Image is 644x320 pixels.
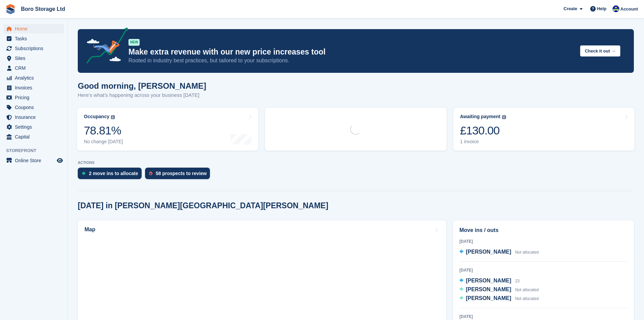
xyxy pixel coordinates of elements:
[3,34,64,43] a: menu
[3,83,64,92] a: menu
[145,168,214,183] a: 58 prospects to review
[459,248,539,257] a: [PERSON_NAME] Not allocated
[15,156,55,165] span: Online Store
[597,5,606,12] span: Help
[515,279,520,283] span: 23
[6,147,67,154] span: Storefront
[78,81,206,90] h1: Good morning, [PERSON_NAME]
[78,201,328,210] h2: [DATE] in [PERSON_NAME][GEOGRAPHIC_DATA][PERSON_NAME]
[580,45,620,57] button: Check it out →
[515,250,539,255] span: Not allocated
[149,171,152,175] img: prospect-51fa495bee0391a8d652442698ab0144808aea92771e9ea1ae160a38d050c398.svg
[459,285,539,294] a: [PERSON_NAME] Not allocated
[15,54,55,63] span: Sites
[466,286,511,292] span: [PERSON_NAME]
[15,63,55,73] span: CRM
[3,156,64,165] a: menu
[459,226,627,234] h2: Move ins / outs
[460,139,506,145] div: 1 invoice
[3,63,64,73] a: menu
[3,112,64,122] a: menu
[459,294,539,303] a: [PERSON_NAME] Not allocated
[84,114,109,120] div: Occupancy
[111,115,115,119] img: icon-info-grey-7440780725fd019a000dd9b08b2336e03edf1995a4989e88bcd33f0948082b44.svg
[84,139,123,145] div: No change [DATE]
[15,93,55,102] span: Pricing
[15,112,55,122] span: Insurance
[77,108,258,151] a: Occupancy 78.81% No change [DATE]
[459,314,627,320] div: [DATE]
[15,34,55,43] span: Tasks
[466,249,511,255] span: [PERSON_NAME]
[466,295,511,301] span: [PERSON_NAME]
[78,161,634,165] p: ACTIONS
[515,287,539,292] span: Not allocated
[3,44,64,53] a: menu
[3,132,64,142] a: menu
[460,124,506,137] div: £130.00
[515,296,539,301] span: Not allocated
[466,278,511,283] span: [PERSON_NAME]
[3,54,64,63] a: menu
[459,238,627,244] div: [DATE]
[15,73,55,83] span: Analytics
[502,115,506,119] img: icon-info-grey-7440780725fd019a000dd9b08b2336e03edf1995a4989e88bcd33f0948082b44.svg
[15,24,55,34] span: Home
[3,122,64,132] a: menu
[3,93,64,102] a: menu
[5,4,16,14] img: stora-icon-8386f47178a22dfd0bd8f6a31ec36ba5ce8667c1dd55bd0f319d3a0aa187defe.svg
[85,227,95,233] h2: Map
[156,171,207,176] div: 58 prospects to review
[15,44,55,53] span: Subscriptions
[3,103,64,112] a: menu
[84,124,123,137] div: 78.81%
[82,171,86,175] img: move_ins_to_allocate_icon-fdf77a2bb77ea45bf5b3d319d69a93e2d87916cf1d5bf7949dd705db3b84f3ca.svg
[459,277,520,285] a: [PERSON_NAME] 23
[81,27,128,66] img: price-adjustments-announcement-icon-8257ccfd72463d97f412b2fc003d46551f7dbcb40ab6d574587a9cd5c0d94...
[15,83,55,92] span: Invoices
[15,122,55,132] span: Settings
[78,168,145,183] a: 2 move ins to allocate
[3,73,64,83] a: menu
[128,47,575,57] p: Make extra revenue with our new price increases tool
[89,171,138,176] div: 2 move ins to allocate
[56,156,64,165] a: Preview store
[459,267,627,273] div: [DATE]
[128,39,140,46] div: NEW
[453,108,635,151] a: Awaiting payment £130.00 1 invoice
[15,103,55,112] span: Coupons
[3,24,64,34] a: menu
[613,5,619,12] img: Tobie Hillier
[564,5,577,12] span: Create
[78,91,206,99] p: Here's what's happening across your business [DATE]
[18,3,68,15] a: Boro Storage Ltd
[620,6,638,13] span: Account
[460,114,501,120] div: Awaiting payment
[15,132,55,142] span: Capital
[128,57,575,64] p: Rooted in industry best practices, but tailored to your subscriptions.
